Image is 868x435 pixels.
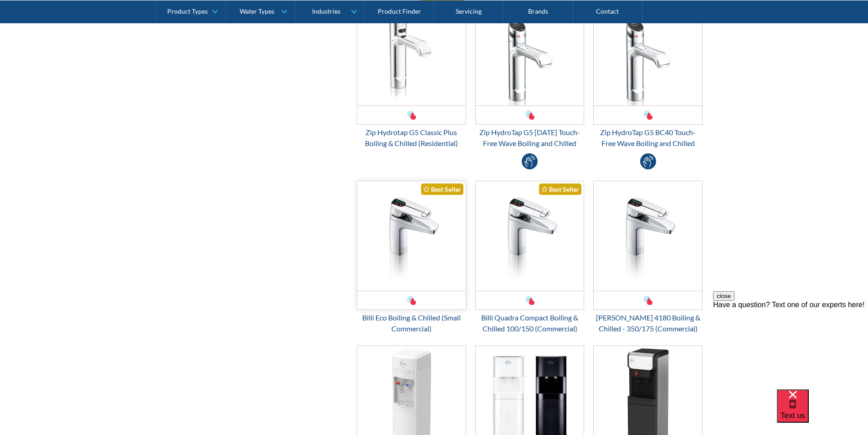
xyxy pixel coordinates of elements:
[357,181,466,291] img: Billi Eco Boiling & Chilled (Small Commercial)
[357,127,466,149] div: Zip Hydrotap G5 Classic Plus Boiling & Chilled (Residential)
[593,181,703,334] a: Billi Quadra 4180 Boiling & Chilled - 350/175 (Commercial)[PERSON_NAME] 4180 Boiling & Chilled - ...
[713,291,868,401] iframe: podium webchat widget prompt
[475,127,585,149] div: Zip HydroTap G5 [DATE] Touch-Free Wave Boiling and Chilled
[475,312,585,334] div: Billi Quadra Compact Boiling & Chilled 100/150 (Commercial)
[167,7,208,15] div: Product Types
[421,183,463,195] div: Best Seller
[357,181,466,334] a: Billi Eco Boiling & Chilled (Small Commercial)Best SellerBilli Eco Boiling & Chilled (Small Comme...
[240,7,274,15] div: Water Types
[593,127,703,149] div: Zip HydroTap G5 BC40 Touch-Free Wave Boiling and Chilled
[777,389,868,435] iframe: podium webchat widget bubble
[594,181,702,291] img: Billi Quadra 4180 Boiling & Chilled - 350/175 (Commercial)
[357,312,466,334] div: Billi Eco Boiling & Chilled (Small Commercial)
[476,181,584,291] img: Billi Quadra Compact Boiling & Chilled 100/150 (Commercial)
[475,181,585,334] a: Billi Quadra Compact Boiling & Chilled 100/150 (Commercial)Best SellerBilli Quadra Compact Boilin...
[539,183,581,195] div: Best Seller
[593,312,703,334] div: [PERSON_NAME] 4180 Boiling & Chilled - 350/175 (Commercial)
[312,7,340,15] div: Industries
